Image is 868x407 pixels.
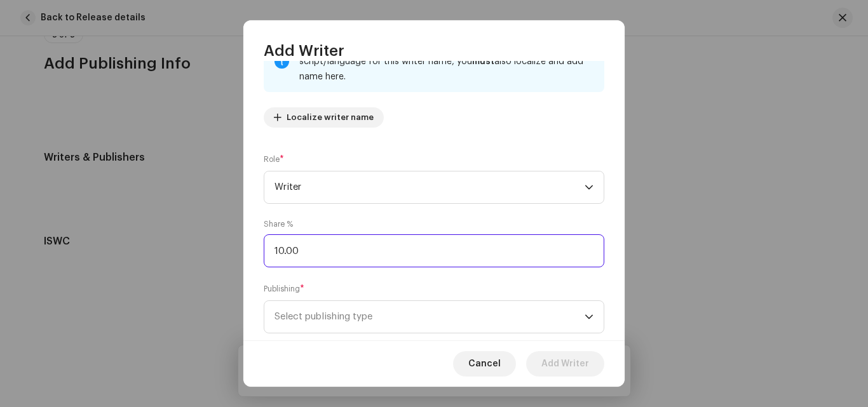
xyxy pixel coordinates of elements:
button: Add Writer [526,351,604,377]
span: Add Writer [264,41,344,61]
span: Localize writer name [287,105,374,130]
div: dropdown trigger [585,171,593,203]
button: Cancel [453,351,516,377]
span: Add Writer [541,351,589,377]
div: If you localized any of the artist names and you are using the same script/language for this writ... [299,39,594,84]
small: Role [264,153,280,166]
strong: must [472,57,494,66]
input: Enter share % [264,234,604,267]
button: Localize writer name [264,107,384,128]
span: Writer [275,171,585,203]
small: Publishing [264,283,300,295]
div: dropdown trigger [585,301,593,333]
span: Cancel [468,351,501,377]
span: Select publishing type [275,301,585,333]
label: Share % [264,219,293,229]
